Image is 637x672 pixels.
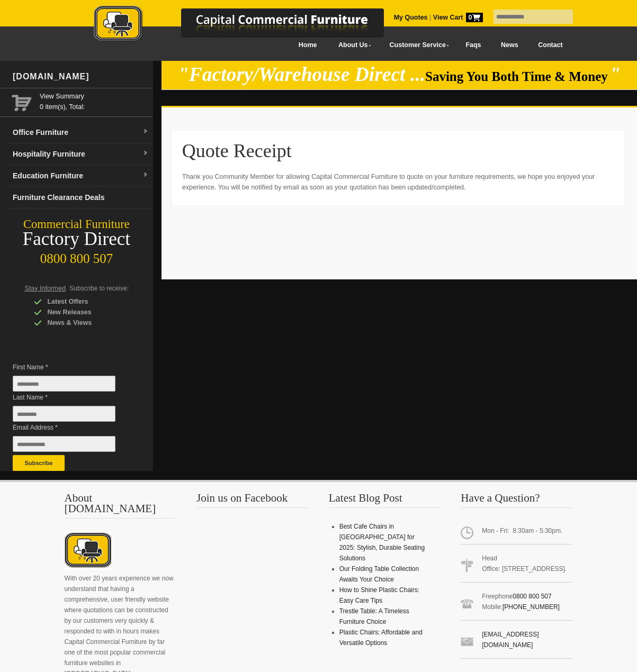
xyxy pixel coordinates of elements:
[196,521,334,638] iframe: fb:page Facebook Social Plugin
[491,33,528,57] a: News
[34,317,134,328] div: News & Views
[503,603,560,611] a: [PHONE_NUMBER]
[13,406,115,422] input: Last Name *
[433,14,483,21] strong: View Cart
[461,587,572,621] span: Freephone Mobile:
[142,129,149,135] img: dropdown
[178,63,425,85] em: "Factory/Warehouse Direct ...
[34,296,134,307] div: Latest Offers
[466,13,483,22] span: 0
[513,593,551,600] a: 0800 800 507
[329,493,441,508] h3: Latest Blog Post
[339,629,423,647] a: Plastic Chairs: Affordable and Versatile Options
[13,422,128,433] span: Email Address *
[609,63,621,85] em: "
[8,122,153,143] a: Office Furnituredropdown
[40,91,149,111] span: 0 item(s), Total:
[196,493,308,508] h3: Join us on Facebook
[339,565,419,583] a: Our Folding Table Collection Awaits Your Choice
[13,376,115,392] input: First Name *
[142,150,149,157] img: dropdown
[461,549,572,583] span: Head Office: [STREET_ADDRESS].
[182,141,614,161] h1: Quote Receipt
[142,172,149,178] img: dropdown
[339,523,425,562] a: Best Cafe Chairs in [GEOGRAPHIC_DATA] for 2025: Stylish, Durable Seating Solutions
[65,5,435,47] a: Capital Commercial Furniture Logo
[431,14,482,21] a: View Cart0
[65,532,111,570] img: About CCFNZ Logo
[34,307,134,317] div: New Releases
[456,33,491,57] a: Faqs
[13,436,115,452] input: Email Address *
[528,33,572,57] a: Contact
[8,187,153,208] a: Furniture Clearance Deals
[13,362,128,373] span: First Name *
[425,69,608,84] span: Saving You Both Time & Money
[461,521,572,544] span: Mon - Fri: 8:30am - 5:30pm.
[65,493,176,519] h3: About [DOMAIN_NAME]
[482,631,539,649] a: [EMAIL_ADDRESS][DOMAIN_NAME]
[40,91,149,102] a: View Summary
[13,392,128,403] span: Last Name *
[24,285,66,292] span: Stay Informed
[8,165,153,187] a: Education Furnituredropdown
[65,5,435,44] img: Capital Commercial Furniture Logo
[8,143,153,165] a: Hospitality Furnituredropdown
[13,455,65,471] button: Subscribe
[8,61,153,93] div: [DOMAIN_NAME]
[339,607,409,625] a: Trestle Table: A Timeless Furniture Choice
[339,586,419,604] a: How to Shine Plastic Chairs: Easy Care Tips
[69,285,129,292] span: Subscribe to receive:
[182,171,614,193] p: Thank you Community Member for allowing Capital Commercial Furniture to quote on your furniture r...
[461,493,572,508] h3: Have a Question?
